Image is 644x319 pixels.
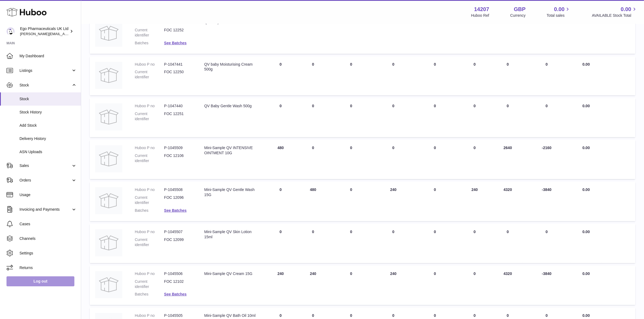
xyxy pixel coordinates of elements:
dd: P-1045505 [164,313,193,318]
td: 0 [456,266,493,305]
span: [PERSON_NAME][EMAIL_ADDRESS][PERSON_NAME][DOMAIN_NAME] [20,32,137,36]
td: 0 [523,224,571,263]
a: See Batches [164,41,187,45]
td: 0 [329,224,373,263]
img: product image [95,145,122,172]
td: 24 [456,14,493,54]
span: AVAILABLE Stock Total [592,13,638,18]
dt: Huboo P no [135,187,164,192]
dd: P-1047441 [164,62,193,67]
td: -3840 [523,182,571,221]
div: QV baby Moisturising Cream 500g [204,62,259,72]
dd: P-1045508 [164,187,193,192]
td: 4320 [493,182,523,221]
span: Orders [19,178,71,183]
span: Total sales [547,13,571,18]
td: 0 [297,224,329,263]
td: 0 [456,56,493,96]
td: 0 [265,224,297,263]
td: 0 [373,224,414,263]
td: 0 [373,98,414,137]
strong: GBP [514,6,526,13]
dd: FOC 12099 [164,237,193,247]
td: 24 [297,14,329,54]
td: 24 [523,14,571,54]
span: 0.00 [582,104,590,108]
span: Delivery History [19,136,77,141]
dt: Huboo P no [135,145,164,150]
span: Invoicing and Payments [19,207,71,212]
td: 0 [523,98,571,137]
td: 0 [456,140,493,179]
img: product image [95,271,122,298]
a: See Batches [164,292,187,296]
span: Stock [19,96,77,102]
td: 0 [373,14,414,54]
td: 240 [297,266,329,305]
img: product image [95,187,122,214]
td: 0 [493,224,523,263]
div: Mini-Sample QV INTENSIVE OINTMENT 10G [204,145,259,156]
td: 480 [297,182,329,221]
div: Currency [510,13,526,18]
td: 0 [297,140,329,179]
span: Add Stock [19,123,77,128]
dt: Current identifier [135,69,164,80]
td: 0 [297,56,329,96]
div: QV Baby Gentle Wash 500g [204,103,259,109]
td: 0 [297,98,329,137]
span: 0 [434,271,436,276]
dt: Huboo P no [135,313,164,318]
span: 0 [434,146,436,150]
dd: FOC 12251 [164,111,193,122]
span: Settings [19,251,77,256]
dt: Batches [135,292,164,297]
td: 0 [265,14,297,54]
dd: FOC 12102 [164,279,193,289]
dd: P-1045506 [164,271,193,276]
span: 0.00 [582,313,590,318]
span: 0 [434,230,436,234]
span: 0.00 [554,6,565,13]
span: 0 [434,104,436,108]
span: ASN Uploads [19,149,77,155]
td: 2640 [493,140,523,179]
dt: Huboo P no [135,62,164,67]
td: 0 [493,56,523,96]
div: Mini-Sample QV Gentle Wash 15G [204,187,259,197]
span: Sales [19,163,71,168]
dt: Current identifier [135,279,164,289]
td: 0 [329,98,373,137]
dt: Huboo P no [135,271,164,276]
a: See Batches [164,208,187,213]
dd: FOC 12250 [164,69,193,80]
dt: Batches [135,41,164,46]
span: Returns [19,265,77,270]
td: 0 [329,140,373,179]
td: 240 [265,266,297,305]
td: 480 [265,140,297,179]
td: 240 [456,182,493,221]
td: 0 [373,56,414,96]
dd: P-1047440 [164,103,193,109]
dt: Current identifier [135,237,164,247]
img: jane.bates@egopharm.com [6,27,15,35]
dd: P-1045507 [164,229,193,234]
img: product image [95,229,122,256]
dt: Huboo P no [135,103,164,109]
span: 0.00 [582,187,590,192]
span: 0.00 [582,230,590,234]
td: 0 [265,182,297,221]
span: Listings [19,68,71,73]
span: Cases [19,221,77,227]
td: 4320 [493,266,523,305]
td: 0 [265,56,297,96]
span: Channels [19,236,77,241]
div: Ego Pharmaceuticals UK Ltd [20,26,69,36]
td: 0 [265,98,297,137]
td: 0 [329,56,373,96]
dd: FOC 12106 [164,153,193,163]
td: 0 [456,98,493,137]
a: Log out [6,276,74,286]
span: 0.00 [582,271,590,276]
